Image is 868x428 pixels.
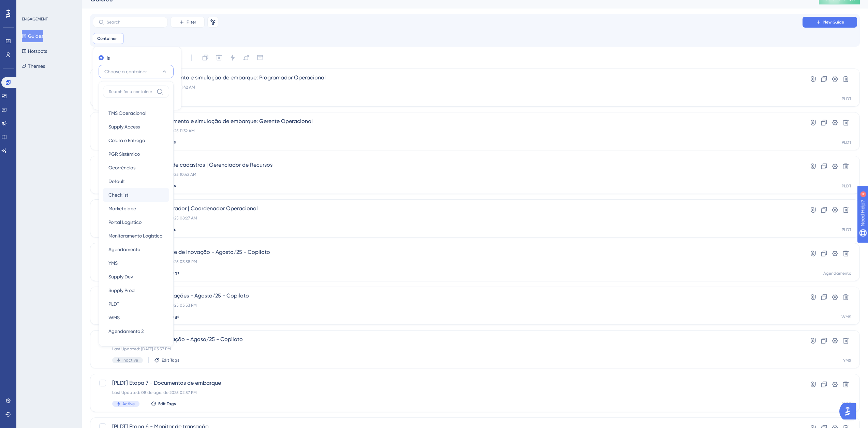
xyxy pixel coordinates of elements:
span: Coleta e Entrega [108,136,145,144]
button: Choose a container [99,65,174,78]
div: Last Updated: 05 de ago. de 2025 08:27 AM [112,215,783,221]
button: Portal Logístico [103,215,169,229]
span: Edit Tags [162,357,179,363]
button: Edit Tags [154,357,179,363]
button: Default [103,174,169,188]
span: Supply Access [108,123,140,131]
span: Need Help? [16,2,43,10]
span: New Guide [823,19,844,25]
button: Ocorrências [103,161,169,174]
span: Ocorrências [108,164,135,172]
button: Agendamento 2 [103,324,169,338]
button: Filter [171,17,205,28]
span: Agendamento 2 [108,327,144,335]
button: TMS Operacional [103,106,169,120]
span: Marketplace [108,204,136,213]
span: [WMS] Template de inovações - Agosto/25 - Copiloto [112,292,783,300]
button: Supply Dev [103,270,169,284]
div: PLDT [842,183,851,189]
button: Guides [22,30,43,42]
div: Last Updated: 05 de ago. de 2025 10:42 AM [112,172,783,177]
span: YMS [108,259,118,267]
div: ENGAGEMENT [22,16,48,22]
button: Marketplace [103,202,169,215]
span: WMS [108,314,120,322]
div: PLDT [842,96,851,102]
button: New Guide [803,17,857,28]
iframe: UserGuiding AI Assistant Launcher [839,401,860,422]
span: [YMS] Template de inovação - Agoso/25 - Copiloto [112,335,783,343]
button: Monitoramento Logístico [103,229,169,243]
div: Last Updated: 05 de ago. de 2025 11:42 AM [112,85,783,90]
button: Agendamento [103,243,169,256]
span: PLDT [108,300,119,308]
span: Edit Tags [158,401,176,407]
button: WMS [103,311,169,324]
div: Last Updated: 04 de ago. de 2025 03:53 PM [112,303,783,308]
div: WMS [841,314,851,320]
span: Container [97,36,117,41]
span: [PLDT] Etapa 5 - Planejamento e simulação de embarque: Programador Operacional [112,74,783,82]
div: PLDT [842,140,851,145]
span: [PLDT] Etapa 2 - Rotina de cadastros | Gerenciador de Recursos [112,161,783,169]
span: [PLDT] Etapa 5 - Planejamento e simulação de embarque: Gerente Operacional [112,117,783,125]
input: Search for a container [109,89,154,94]
span: Filter [187,19,196,25]
button: Coleta e Entrega [103,134,169,147]
div: Agendamento [823,271,851,276]
span: PGR Sistêmico [108,150,140,158]
label: is [107,54,110,62]
div: 4 [47,3,49,9]
button: Edit Tags [151,401,176,407]
button: Supply Prod [103,284,169,297]
span: Agendamento [108,245,140,254]
button: Checklist [103,188,169,202]
button: PGR Sistêmico [103,147,169,161]
div: PLDT [842,401,851,407]
span: [PLDT] Etapa 1 - Configurador | Coordenador Operacional [112,204,783,213]
span: [PLDT] Etapa 7 - Documentos de embarque [112,379,783,387]
span: Inactive [122,357,138,363]
div: YMS [843,358,851,363]
span: TMS Operacional [108,109,146,117]
span: Default [108,177,125,185]
button: Themes [22,60,45,72]
button: Supply Access [103,120,169,134]
div: Last Updated: 08 de ago. de 2025 02:57 PM [112,390,783,395]
button: PLDT [103,297,169,311]
div: Last Updated: 05 de ago. de 2025 11:32 AM [112,128,783,134]
span: Checklist [108,191,128,199]
button: YMS [103,256,169,270]
div: Last Updated: 04 de ago. de 2025 03:58 PM [112,259,783,264]
span: [Agendamento] Template de inovação - Agosto/25 - Copiloto [112,248,783,256]
input: Search [107,20,162,25]
span: Choose a container [104,67,147,76]
span: Monitoramento Logístico [108,232,162,240]
span: Supply Dev [108,273,133,281]
span: Active [122,401,135,407]
div: Last Updated: [DATE] 03:57 PM [112,346,783,352]
span: Supply Prod [108,286,135,294]
button: Hotspots [22,45,47,57]
div: PLDT [842,227,851,232]
span: Portal Logístico [108,218,142,226]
